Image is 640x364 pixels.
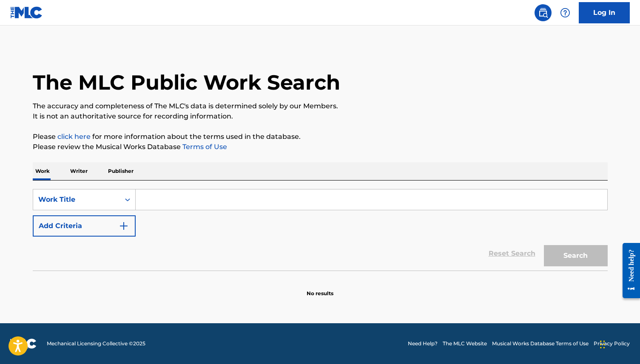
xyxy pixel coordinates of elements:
p: Please for more information about the terms used in the database. [33,132,608,142]
span: Mechanical Licensing Collective © 2025 [47,340,145,347]
iframe: Chat Widget [597,323,640,364]
p: Writer [68,162,90,180]
p: The accuracy and completeness of The MLC's data is determined solely by our Members. [33,101,608,111]
img: logo [10,339,37,349]
a: Public Search [535,4,552,21]
a: click here [57,133,91,141]
p: It is not an authoritative source for recording information. [33,111,608,121]
img: search [538,8,548,18]
a: Need Help? [408,340,438,347]
button: Add Criteria [33,215,136,237]
iframe: Resource Center [616,236,640,305]
p: Publisher [105,162,136,180]
img: help [560,8,570,18]
img: MLC Logo [10,6,43,19]
img: 9d2ae6d4665cec9f34b9.svg [119,221,129,231]
a: Privacy Policy [594,340,630,347]
p: Work [33,162,52,180]
a: The MLC Website [443,340,487,347]
form: Search Form [33,189,608,271]
a: Musical Works Database Terms of Use [492,340,589,347]
div: Drag [600,332,605,357]
p: Please review the Musical Works Database [33,142,608,152]
a: Terms of Use [181,143,227,151]
div: Work Title [38,195,115,205]
div: Help [557,4,574,21]
h1: The MLC Public Work Search [33,70,340,95]
p: No results [307,279,333,297]
a: Log In [579,2,630,23]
